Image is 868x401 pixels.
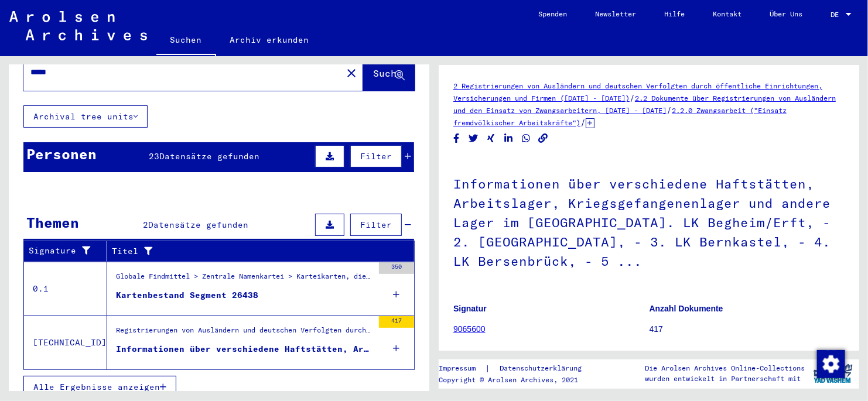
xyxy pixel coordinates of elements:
[160,151,260,162] span: Datensätze gefunden
[439,375,596,385] p: Copyright © Arolsen Archives, 2021
[453,157,845,286] h1: Informationen über verschiedene Haftstätten, Arbeitslager, Kriegsgefangenenlager und andere Lager...
[645,363,805,373] p: Die Arolsen Archives Online-Collections
[453,81,822,102] a: 2 Registrierungen von Ausländern und deutschen Verfolgten durch öffentliche Einrichtungen, Versic...
[26,143,97,164] div: Personen
[116,343,373,355] div: Informationen über verschiedene Haftstätten, Arbeitslager, Kriegsgefangenenlager und andere Lager...
[667,105,672,115] span: /
[29,242,110,261] div: Signature
[112,245,391,258] div: Titel
[817,350,845,378] img: Zustimmung ändern
[116,271,373,287] div: Globale Findmittel > Zentrale Namenkartei > Karteikarten, die im Rahmen der sequentiellen Massend...
[453,304,487,313] b: Signatur
[485,131,497,146] button: Share on Xing
[360,151,392,162] span: Filter
[373,67,402,79] span: Suche
[360,220,392,230] span: Filter
[9,11,147,40] img: Arolsen_neg.svg
[23,105,148,128] button: Archival tree units
[520,131,532,146] button: Share on WhatsApp
[363,54,415,91] button: Suche
[112,242,403,261] div: Titel
[344,66,358,80] mat-icon: close
[831,11,843,19] span: DE
[490,362,596,375] a: Datenschutzerklärung
[630,92,635,103] span: /
[811,359,855,388] img: yv_logo.png
[439,362,485,375] a: Impressum
[23,376,176,398] button: Alle Ergebnisse anzeigen
[450,131,463,146] button: Share on Facebook
[116,325,373,341] div: Registrierungen von Ausländern und deutschen Verfolgten durch öffentliche Einrichtungen, Versiche...
[650,304,723,313] b: Anzahl Dokumente
[503,131,515,146] button: Share on LinkedIn
[467,131,480,146] button: Share on Twitter
[453,94,836,115] a: 2.2 Dokumente über Registrierungen von Ausländern und den Einsatz von Zwangsarbeitern, [DATE] - [...
[645,373,805,384] p: wurden entwickelt in Partnerschaft mit
[350,214,402,236] button: Filter
[580,117,586,128] span: /
[116,289,258,301] div: Kartenbestand Segment 26438
[29,245,98,257] div: Signature
[537,131,549,146] button: Copy link
[149,151,160,162] span: 23
[216,26,323,54] a: Archiv erkunden
[453,324,486,334] a: 9065600
[650,323,845,335] p: 417
[33,382,160,392] span: Alle Ergebnisse anzeigen
[340,61,363,84] button: Clear
[439,362,596,375] div: |
[350,145,402,167] button: Filter
[156,26,216,56] a: Suchen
